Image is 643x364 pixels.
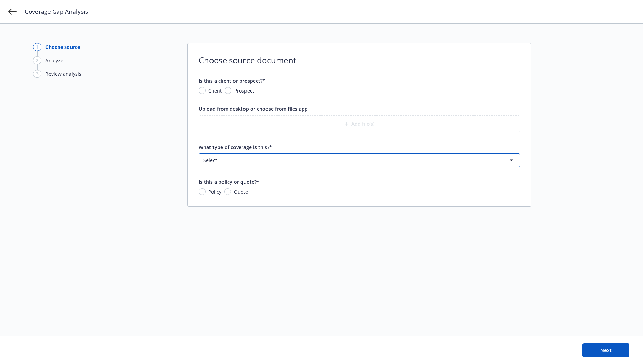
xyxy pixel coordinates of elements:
button: Next [582,343,629,357]
span: Prospect [234,87,254,94]
span: What type of coverage is this?* [199,144,272,150]
div: 1 [33,43,41,51]
input: Client [199,87,206,94]
span: Next [600,347,612,353]
div: Analyze [45,57,63,64]
div: Review analysis [45,70,81,77]
span: Policy [208,188,221,195]
div: 3 [33,70,41,78]
input: Prospect [225,87,231,94]
span: Is this a policy or quote?* [199,179,259,185]
input: Policy [199,188,206,195]
span: Coverage Gap Analysis [25,8,88,16]
span: Upload from desktop or choose from files app [199,106,308,112]
span: Choose source document [199,54,520,66]
div: Choose source [45,43,80,51]
span: Quote [234,188,248,195]
span: Is this a client or prospect?* [199,77,265,84]
div: 2 [33,56,41,64]
span: Client [208,87,222,94]
input: Quote [224,188,231,195]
